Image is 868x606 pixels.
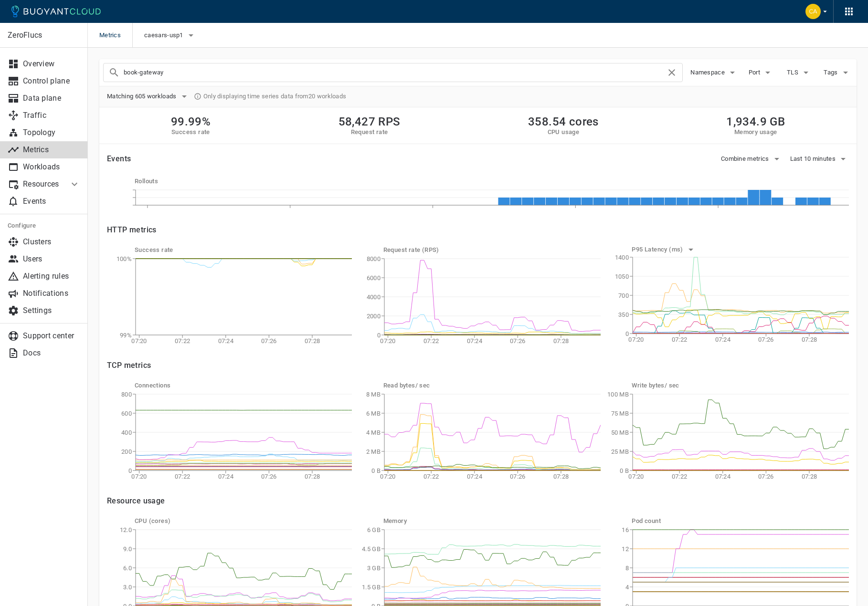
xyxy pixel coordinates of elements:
tspan: 07:20 [131,473,147,480]
span: Combine metrics [721,155,771,163]
h2: 358.54 cores [528,115,599,128]
button: Namespace [690,65,738,80]
tspan: 4 MB [366,429,380,436]
tspan: 2 MB [366,448,380,455]
tspan: 0 B [371,467,381,474]
tspan: 0 [377,332,380,339]
tspan: 12 [622,545,629,553]
h4: TCP metrics [107,361,849,370]
p: Workloads [23,162,80,172]
h5: Connections [135,382,352,389]
tspan: 07:28 [553,473,569,480]
span: Port [749,69,762,76]
tspan: 07:26 [261,473,277,480]
tspan: 07:20 [629,473,645,480]
h5: Request rate [339,128,401,136]
tspan: 3 GB [367,564,380,572]
p: Settings [23,306,80,315]
h4: Resource usage [107,496,849,506]
tspan: 07:22 [672,336,688,343]
tspan: 07:24 [715,336,731,343]
h5: Success rate [135,246,352,254]
p: Events [23,197,80,206]
p: Support center [23,331,80,341]
h4: HTTP metrics [107,225,157,235]
tspan: 8 MB [366,391,380,398]
tspan: 6.0 [123,564,132,572]
tspan: 07:26 [758,336,774,343]
h5: Write bytes / sec [632,382,849,389]
tspan: 07:22 [672,473,688,480]
h5: CPU usage [528,128,599,136]
tspan: 07:24 [715,473,731,480]
tspan: 07:26 [510,473,526,480]
tspan: 8000 [366,255,380,262]
tspan: 0 [625,330,629,337]
tspan: 07:22 [175,337,191,345]
button: caesars-usp1 [144,28,197,42]
tspan: 07:20 [380,473,396,480]
p: ZeroFlucs [8,31,80,40]
p: Users [23,254,80,264]
tspan: 700 [618,292,629,299]
input: Search [124,66,666,79]
tspan: 50 MB [611,429,629,436]
h2: 1,934.9 GB [726,115,785,128]
tspan: 99% [120,332,132,339]
h5: Memory usage [726,128,785,136]
h4: Events [107,154,131,164]
p: Data plane [23,94,80,103]
tspan: 07:20 [131,337,147,345]
tspan: 07:22 [423,473,439,480]
tspan: 07:28 [305,473,320,480]
img: Carly Christensen [805,4,821,19]
tspan: 07:24 [466,473,482,480]
tspan: 25 MB [611,448,629,455]
p: Clusters [23,237,80,247]
tspan: 6 GB [367,526,380,533]
tspan: 4000 [366,293,380,301]
h5: Pod count [632,517,849,525]
p: Control plane [23,76,80,86]
span: caesars-usp1 [144,31,185,39]
span: TLS [787,69,800,76]
tspan: 07:22 [423,337,439,345]
tspan: 6000 [366,274,380,282]
tspan: 4.5 GB [362,545,381,553]
tspan: 75 MB [611,410,629,417]
tspan: 07:26 [261,337,277,345]
tspan: 07:20 [380,337,396,345]
h2: 58,427 RPS [339,115,401,128]
tspan: 1400 [615,254,629,261]
span: Last 10 minutes [790,155,838,163]
button: Tags [822,65,853,80]
h5: P95 Latency (ms) [632,246,685,253]
tspan: 07:28 [802,336,817,343]
tspan: 100% [116,255,132,262]
button: Combine metrics [721,152,783,166]
tspan: 07:22 [175,473,191,480]
h2: 99.99% [171,115,211,128]
tspan: 3.0 [123,584,132,591]
p: Notifications [23,289,80,298]
tspan: 07:20 [629,336,645,343]
p: Traffic [23,111,80,120]
tspan: 350 [618,311,629,318]
tspan: 200 [121,448,132,455]
tspan: 9.0 [123,545,132,553]
tspan: 800 [121,391,132,398]
tspan: 07:26 [510,337,526,345]
tspan: 07:28 [305,337,320,345]
h5: Configure [8,222,80,230]
tspan: 07:24 [218,473,234,480]
tspan: 07:28 [553,337,569,345]
span: Namespace [690,69,727,76]
h5: CPU (cores) [135,517,352,525]
tspan: 07:26 [758,473,774,480]
button: P95 Latency (ms) [632,242,696,257]
tspan: 4 [625,584,629,591]
tspan: 6 MB [366,410,380,417]
tspan: 07:24 [218,337,234,345]
tspan: 0 B [620,467,629,474]
span: Only displaying time series data from 20 workloads [203,93,347,100]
